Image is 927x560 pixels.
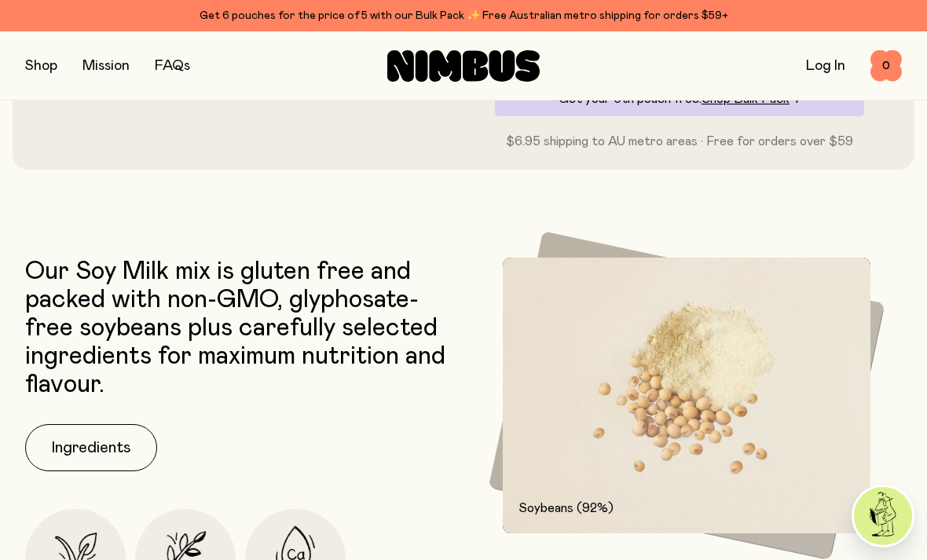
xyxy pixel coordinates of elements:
button: Ingredients [25,424,157,471]
p: $6.95 shipping to AU metro areas · Free for orders over $59 [495,132,864,151]
div: Get 6 pouches for the price of 5 with our Bulk Pack ✨ Free Australian metro shipping for orders $59+ [25,6,902,25]
a: Mission [82,59,130,73]
img: agent [854,487,912,545]
button: 0 [870,50,902,82]
img: 92% Soybeans and soybean powder [503,258,870,533]
a: FAQs [155,59,190,73]
p: Soybeans (92%) [518,499,855,518]
p: Our Soy Milk mix is gluten free and packed with non-GMO, glyphosate-free soybeans plus carefully ... [25,258,456,399]
a: Log In [806,59,845,73]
